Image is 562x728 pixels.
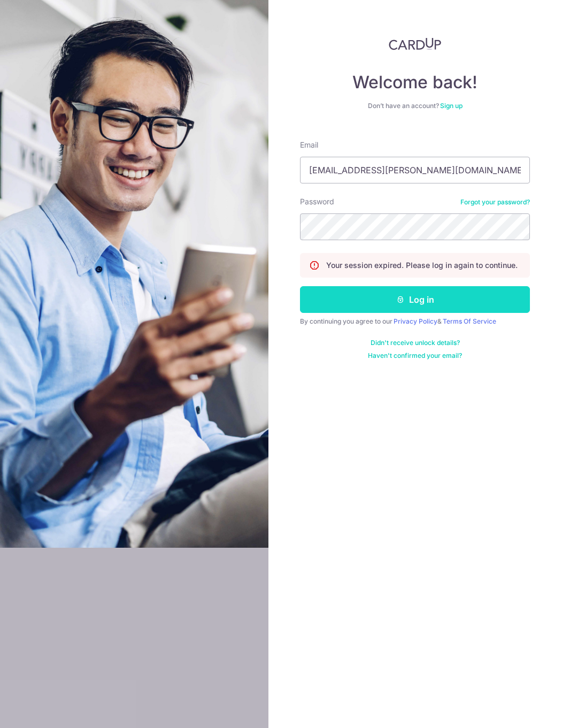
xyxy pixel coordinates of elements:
[326,260,518,271] p: Your session expired. Please log in again to continue.
[368,351,462,360] a: Haven't confirmed your email?
[443,317,496,325] a: Terms Of Service
[300,72,530,93] h4: Welcome back!
[394,317,437,325] a: Privacy Policy
[300,317,530,326] div: By continuing you agree to our &
[300,196,334,207] label: Password
[371,339,460,347] a: Didn't receive unlock details?
[300,102,530,110] div: Don’t have an account?
[300,140,318,150] label: Email
[460,198,530,206] a: Forgot your password?
[300,286,530,313] button: Log in
[440,102,463,110] a: Sign up
[389,37,441,50] img: CardUp Logo
[300,157,530,183] input: Enter your Email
